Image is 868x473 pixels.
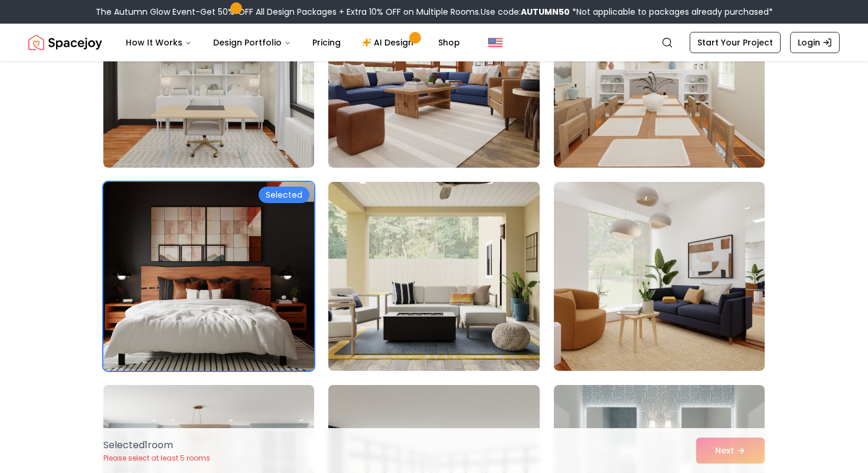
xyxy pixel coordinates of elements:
[481,6,570,18] span: Use code:
[28,24,840,61] nav: Global
[429,31,469,54] a: Shop
[488,35,502,50] img: United States
[116,31,469,54] nav: Main
[98,177,319,376] img: Room room-7
[328,182,539,371] img: Room room-8
[259,187,309,203] div: Selected
[303,31,350,54] a: Pricing
[204,31,301,54] button: Design Portfolio
[28,31,102,54] a: Spacejoy
[521,6,570,18] b: AUTUMN50
[690,32,781,53] a: Start Your Project
[96,6,773,18] div: The Autumn Glow Event-Get 50% OFF All Design Packages + Extra 10% OFF on Multiple Rooms.
[554,182,765,371] img: Room room-9
[103,454,210,463] p: Please select at least 5 rooms
[103,438,210,452] p: Selected 1 room
[116,31,201,54] button: How It Works
[570,6,773,18] span: *Not applicable to packages already purchased*
[353,31,426,54] a: AI Design
[790,32,840,53] a: Login
[28,31,102,54] img: Spacejoy Logo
